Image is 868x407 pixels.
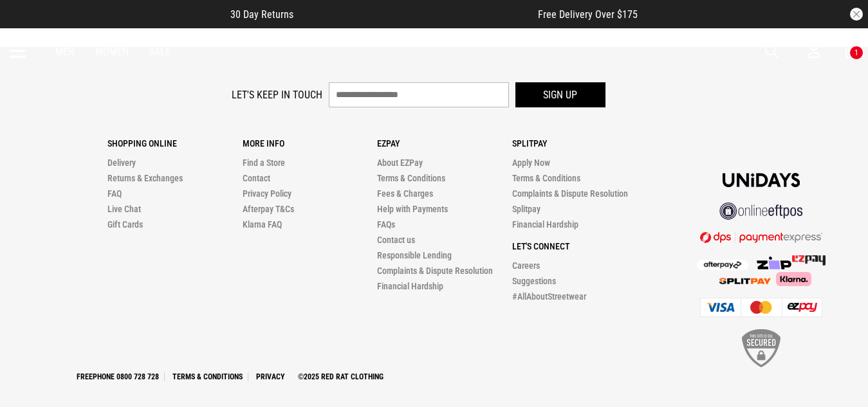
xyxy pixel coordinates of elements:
[230,8,293,21] span: 30 Day Returns
[243,188,291,199] a: Privacy Policy
[243,173,270,183] a: Contact
[742,329,780,367] img: SSL
[697,260,748,270] img: Afterpay
[243,204,294,214] a: Afterpay T&Cs
[515,82,605,107] button: Sign up
[243,219,282,230] a: Klarna FAQ
[377,188,433,199] a: Fees & Charges
[377,235,415,245] a: Contact us
[719,278,771,284] img: Splitpay
[377,250,452,260] a: Responsible Lending
[107,188,122,199] a: FAQ
[149,46,171,58] a: Sale
[107,204,141,214] a: Live Chat
[538,8,638,21] span: Free Delivery Over $175
[107,138,242,149] p: Shopping Online
[512,188,628,199] a: Complaints & Dispute Resolution
[95,46,129,58] a: Women
[251,372,290,381] a: Privacy
[700,231,822,243] img: DPS
[393,42,478,61] img: Redrat logo
[792,255,826,266] img: Splitpay
[719,203,803,220] img: online eftpos
[771,272,811,286] img: Klarna
[512,204,540,214] a: Splitpay
[243,158,285,168] a: Find a Store
[512,241,647,251] p: Let's Connect
[512,173,580,183] a: Terms & Conditions
[232,89,322,101] label: Let's keep in touch
[377,173,445,183] a: Terms & Conditions
[756,257,792,269] img: Zip
[55,46,75,58] a: Men
[107,158,136,168] a: Delivery
[512,219,578,230] a: Financial Hardship
[107,219,143,230] a: Gift Cards
[107,173,183,183] a: Returns & Exchanges
[512,138,647,149] p: Splitpay
[512,158,550,168] a: Apply Now
[319,8,512,21] iframe: Customer reviews powered by Trustpilot
[845,45,858,59] a: 1
[377,204,448,214] a: Help with Payments
[293,372,389,381] a: ©2025 Red Rat Clothing
[377,138,512,149] p: Ezpay
[243,138,377,149] p: More Info
[71,372,165,381] a: Freephone 0800 728 728
[377,219,395,230] a: FAQs
[377,158,423,168] a: About EZPay
[167,372,248,381] a: Terms & Conditions
[512,276,556,286] a: Suggestions
[377,281,443,291] a: Financial Hardship
[512,291,586,302] a: #AllAboutStreetwear
[512,260,540,271] a: Careers
[723,173,800,187] img: Unidays
[700,298,822,317] img: Cards
[377,266,493,276] a: Complaints & Dispute Resolution
[854,48,858,57] div: 1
